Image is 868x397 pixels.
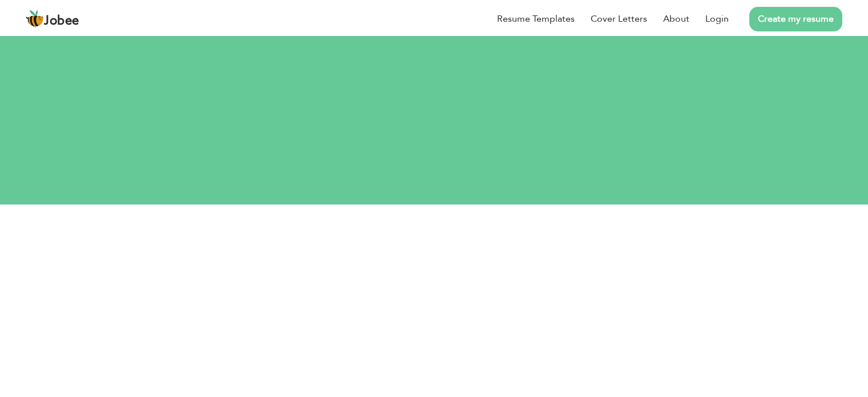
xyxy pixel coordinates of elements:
[663,12,689,26] a: About
[705,12,729,26] a: Login
[26,10,44,28] img: jobee.io
[26,10,79,28] a: Jobee
[591,12,647,26] a: Cover Letters
[497,12,575,26] a: Resume Templates
[749,7,842,31] a: Create my resume
[44,15,79,27] span: Jobee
